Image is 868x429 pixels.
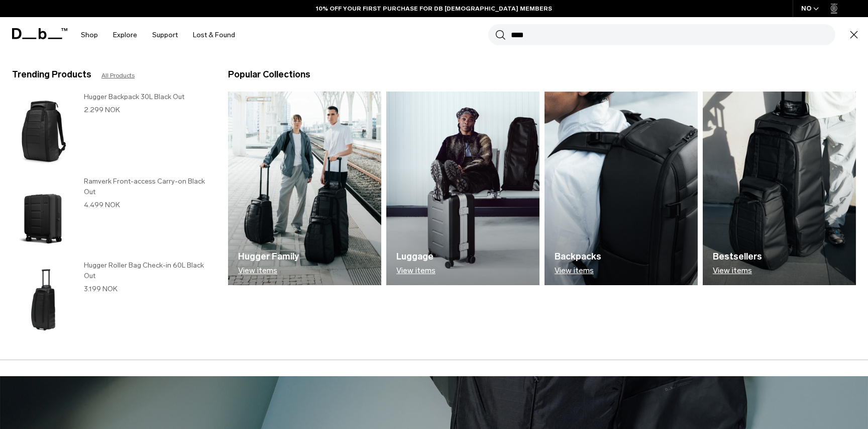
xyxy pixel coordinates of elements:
nav: Main Navigation [73,17,243,53]
h3: Bestsellers [713,250,762,264]
img: Ramverk Front-access Carry-on Black Out [12,176,74,255]
a: Explore [113,17,137,53]
span: 2.299 NOK [84,106,120,114]
img: Db [228,92,381,285]
h3: Trending Products [12,68,91,81]
a: Db Hugger Family View items [228,92,381,285]
a: Shop [81,17,98,53]
h3: Luggage [396,250,436,264]
p: View items [713,266,762,275]
h3: Popular Collections [228,68,310,81]
img: Db [703,92,856,285]
h3: Backpacks [555,250,601,264]
h3: Hugger Backpack 30L Black Out [84,92,208,102]
p: View items [238,266,299,275]
a: Db Backpacks View items [545,92,698,285]
a: Hugger Backpack 30L Black Out Hugger Backpack 30L Black Out 2.299 NOK [12,92,208,171]
a: Db Bestsellers View items [703,92,856,285]
img: Db [386,92,539,285]
img: Hugger Roller Bag Check-in 60L Black Out [12,260,74,339]
img: Db [545,92,698,285]
a: Hugger Roller Bag Check-in 60L Black Out Hugger Roller Bag Check-in 60L Black Out 3.199 NOK [12,260,208,339]
a: Support [152,17,178,53]
h3: Hugger Family [238,250,299,264]
h3: Hugger Roller Bag Check-in 60L Black Out [84,260,208,281]
img: Hugger Backpack 30L Black Out [12,92,74,171]
a: All Products [101,71,135,80]
h3: Ramverk Front-access Carry-on Black Out [84,176,208,197]
p: View items [396,266,436,275]
a: Ramverk Front-access Carry-on Black Out Ramverk Front-access Carry-on Black Out 4.499 NOK [12,176,208,255]
a: 10% OFF YOUR FIRST PURCHASE FOR DB [DEMOGRAPHIC_DATA] MEMBERS [316,4,552,13]
a: Lost & Found [193,17,235,53]
p: View items [555,266,601,275]
span: 3.199 NOK [84,285,118,293]
a: Db Luggage View items [386,92,539,285]
span: 4.499 NOK [84,201,120,209]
